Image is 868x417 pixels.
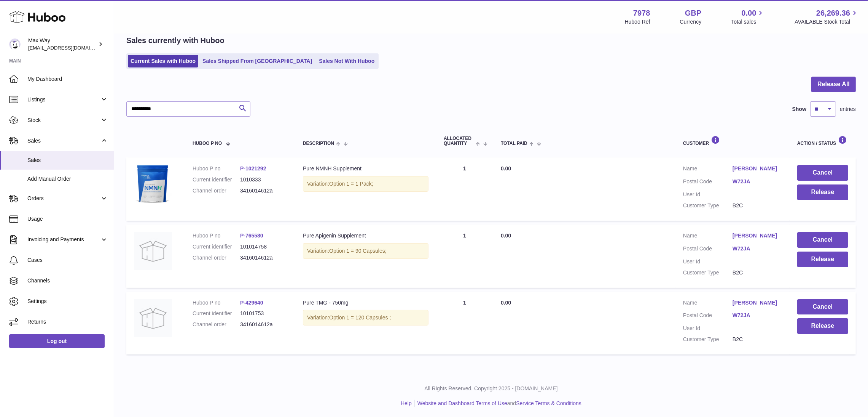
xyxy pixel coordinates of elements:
dt: Channel order [193,254,240,261]
span: ALLOCATED Quantity [444,136,474,146]
span: Description [303,141,334,146]
span: Huboo P no [193,141,222,146]
button: Cancel [797,232,848,248]
button: Release [797,184,848,200]
span: Option 1 = 90 Capsules; [329,248,387,254]
dd: 3416014612a [240,321,288,328]
span: 26,269.36 [816,8,850,18]
div: Pure TMG - 750mg [303,299,428,306]
span: Sales [27,157,108,164]
a: Current Sales with Huboo [128,55,198,67]
dt: Channel order [193,321,240,328]
a: 26,269.36 AVAILABLE Stock Total [795,8,859,26]
span: 0.00 [501,165,511,172]
dt: Huboo P no [193,299,240,306]
div: Variation: [303,176,428,192]
td: 1 [436,292,493,355]
label: Show [792,106,806,113]
dd: B2C [733,202,782,209]
dd: B2C [733,269,782,276]
dt: Current identifier [193,310,240,317]
dd: 101014758 [240,243,288,250]
dt: Postal Code [683,178,733,187]
dd: 1010333 [240,176,288,183]
img: NMNH_Pack_Front_Nov2024_Web.jpg [134,165,172,203]
dd: 3416014612a [240,187,288,194]
span: Total paid [501,141,527,146]
a: [PERSON_NAME] [733,299,782,306]
div: Variation: [303,310,428,326]
span: 0.00 [742,8,757,18]
span: Add Manual Order [27,175,108,183]
div: Currency [680,18,702,26]
a: P-1021292 [240,165,266,172]
a: P-765580 [240,233,263,239]
span: Returns [27,318,108,326]
dd: B2C [733,336,782,343]
span: Invoicing and Payments [27,236,100,243]
dt: User Id [683,258,733,265]
span: My Dashboard [27,75,108,83]
div: Customer [683,136,782,146]
dt: Huboo P no [193,232,240,239]
span: Option 1 = 1 Pack; [329,181,373,187]
button: Release [797,318,848,334]
a: W72JA [733,178,782,185]
dt: Name [683,299,733,308]
td: 1 [436,225,493,288]
div: Variation: [303,243,428,259]
strong: 7978 [633,8,650,18]
div: Max Way [28,37,97,51]
a: Sales Shipped From [GEOGRAPHIC_DATA] [200,55,315,67]
span: Total sales [731,18,765,26]
span: Channels [27,277,108,284]
dt: Name [683,232,733,241]
li: and [415,400,581,407]
button: Release [797,252,848,267]
td: 1 [436,157,493,221]
div: Pure NMNH Supplement [303,165,428,172]
span: 0.00 [501,233,511,239]
span: Listings [27,96,100,103]
dd: 3416014612a [240,254,288,261]
a: Log out [9,334,105,348]
a: W72JA [733,312,782,319]
dt: Customer Type [683,202,733,209]
a: [PERSON_NAME] [733,165,782,172]
dt: Customer Type [683,269,733,276]
dt: Postal Code [683,312,733,321]
button: Release All [811,77,856,92]
dd: 10101753 [240,310,288,317]
a: W72JA [733,245,782,252]
dt: User Id [683,191,733,198]
span: Usage [27,215,108,223]
span: Stock [27,117,100,124]
strong: GBP [685,8,701,18]
a: P-429640 [240,300,263,306]
button: Cancel [797,165,848,181]
span: entries [840,106,856,113]
img: Max@LongevityBox.co.uk [9,38,21,50]
h2: Sales currently with Huboo [126,35,225,46]
dt: User Id [683,325,733,332]
img: no-photo.jpg [134,299,172,337]
div: Huboo Ref [625,18,650,26]
img: no-photo.jpg [134,232,172,270]
a: Sales Not With Huboo [316,55,377,67]
dt: Current identifier [193,243,240,250]
dt: Customer Type [683,336,733,343]
dt: Current identifier [193,176,240,183]
div: Action / Status [797,136,848,146]
span: Sales [27,137,100,144]
a: 0.00 Total sales [731,8,765,26]
div: Pure Apigenin Supplement [303,232,428,239]
p: All Rights Reserved. Copyright 2025 - [DOMAIN_NAME] [120,385,862,392]
dt: Name [683,165,733,174]
span: [EMAIL_ADDRESS][DOMAIN_NAME] [28,45,112,51]
a: [PERSON_NAME] [733,232,782,239]
dt: Postal Code [683,245,733,254]
a: Help [401,400,412,406]
a: Website and Dashboard Terms of Use [417,400,507,406]
dt: Channel order [193,187,240,194]
span: Orders [27,195,100,202]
